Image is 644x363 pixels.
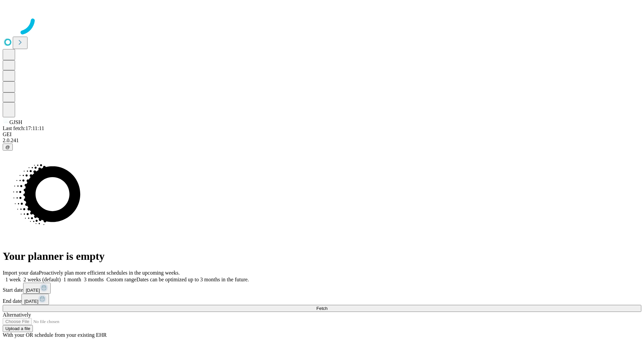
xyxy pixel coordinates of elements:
[106,277,136,282] span: Custom range
[63,277,81,282] span: 1 month
[21,294,49,305] button: [DATE]
[5,145,10,150] span: @
[9,119,22,125] span: GJSH
[137,277,249,282] span: Dates can be optimized up to 3 months in the future.
[26,288,40,293] span: [DATE]
[3,144,13,151] button: @
[5,277,21,282] span: 1 week
[3,131,641,137] div: GEI
[3,250,641,263] h1: Your planner is empty
[3,312,31,318] span: Alternatively
[3,270,39,276] span: Import your data
[39,270,180,276] span: Proactively plan more efficient schedules in the upcoming weeks.
[3,305,641,312] button: Fetch
[3,137,641,144] div: 2.0.241
[3,283,641,294] div: Start date
[23,277,61,282] span: 2 weeks (default)
[24,299,38,304] span: [DATE]
[23,283,51,294] button: [DATE]
[3,325,33,332] button: Upload a file
[3,332,107,338] span: With your OR schedule from your existing EHR
[84,277,104,282] span: 3 months
[3,125,44,131] span: Last fetch: 17:11:11
[316,306,327,311] span: Fetch
[3,294,641,305] div: End date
